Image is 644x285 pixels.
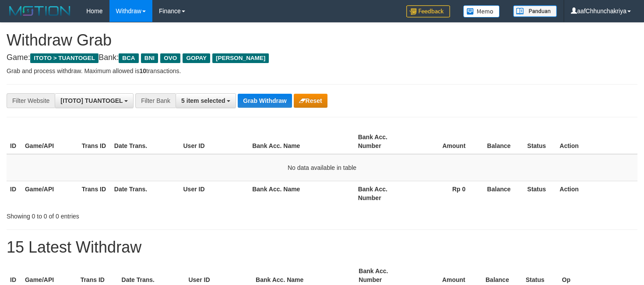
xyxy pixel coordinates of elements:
[111,129,180,154] th: Date Trans.
[524,181,556,206] th: Status
[60,97,123,104] span: [ITOTO] TUANTOGEL
[479,129,524,154] th: Balance
[355,181,412,206] th: Bank Acc. Number
[141,53,158,63] span: BNI
[556,129,637,154] th: Action
[412,181,479,206] th: Rp 0
[21,129,78,154] th: Game/API
[355,129,412,154] th: Bank Acc. Number
[524,129,556,154] th: Status
[7,32,637,49] h1: Withdraw Grab
[238,94,292,108] button: Grab Withdraw
[406,5,450,18] img: Feedback.jpg
[412,129,479,154] th: Amount
[513,5,557,17] img: panduan.png
[212,53,269,63] span: [PERSON_NAME]
[479,181,524,206] th: Balance
[181,97,225,104] span: 5 item selected
[135,93,176,108] div: Filter Bank
[7,208,262,221] div: Showing 0 to 0 of 0 entries
[111,181,180,206] th: Date Trans.
[139,67,146,74] strong: 10
[7,181,21,206] th: ID
[294,94,327,108] button: Reset
[30,53,99,63] span: ITOTO > TUANTOGEL
[249,181,354,206] th: Bank Acc. Name
[7,67,637,75] p: Grab and process withdraw. Maximum allowed is transactions.
[55,93,134,108] button: [ITOTO] TUANTOGEL
[7,154,637,181] td: No data available in table
[556,181,637,206] th: Action
[183,53,210,63] span: GOPAY
[180,181,249,206] th: User ID
[78,181,111,206] th: Trans ID
[180,129,249,154] th: User ID
[249,129,354,154] th: Bank Acc. Name
[7,129,21,154] th: ID
[78,129,111,154] th: Trans ID
[7,53,637,62] h4: Game: Bank:
[176,93,236,108] button: 5 item selected
[7,4,73,18] img: MOTION_logo.png
[7,239,637,256] h1: 15 Latest Withdraw
[7,93,55,108] div: Filter Website
[21,181,78,206] th: Game/API
[463,5,500,18] img: Button%20Memo.svg
[119,53,138,63] span: BCA
[160,53,180,63] span: OVO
